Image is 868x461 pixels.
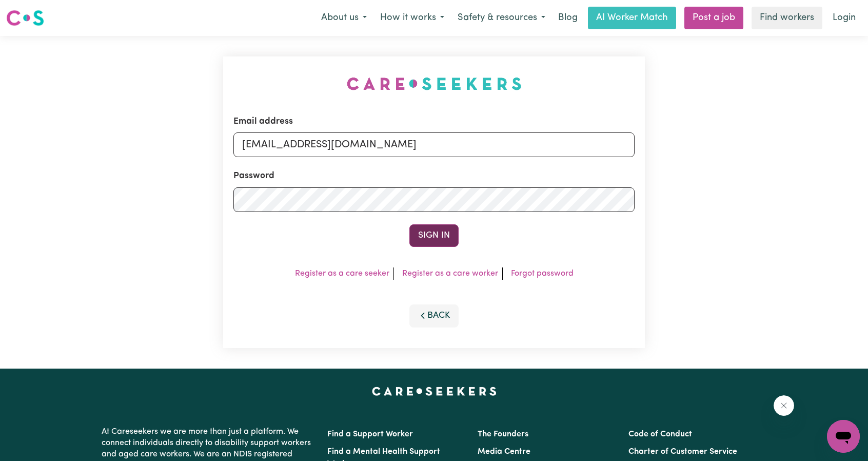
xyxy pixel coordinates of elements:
[752,7,822,29] a: Find workers
[6,6,44,30] a: Careseekers logo
[684,7,743,29] a: Post a job
[233,169,274,183] label: Password
[327,430,413,438] a: Find a Support Worker
[552,7,584,29] a: Blog
[409,224,459,247] button: Sign In
[827,420,860,453] iframe: Button to launch messaging window
[478,430,528,438] a: The Founders
[826,7,862,29] a: Login
[295,270,389,278] a: Register as a care seeker
[402,270,498,278] a: Register as a care worker
[409,304,459,327] button: Back
[774,395,794,416] iframe: Close message
[6,9,44,27] img: Careseekers logo
[372,387,497,395] a: Careseekers home page
[478,448,530,456] a: Media Centre
[628,448,737,456] a: Charter of Customer Service
[233,115,293,128] label: Email address
[233,132,635,157] input: Email address
[588,7,676,29] a: AI Worker Match
[314,7,373,29] button: About us
[511,270,574,278] a: Forgot password
[373,7,451,29] button: How it works
[451,7,552,29] button: Safety & resources
[6,7,62,15] span: Need any help?
[628,430,692,438] a: Code of Conduct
